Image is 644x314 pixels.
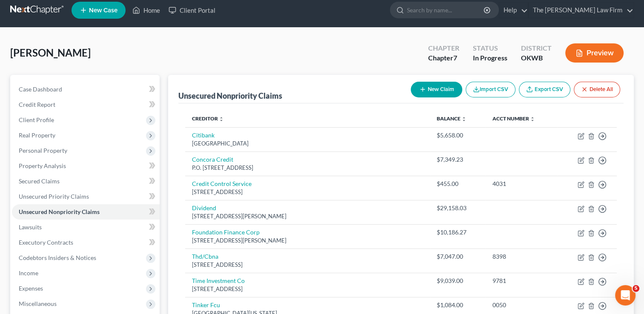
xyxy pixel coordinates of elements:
[192,164,423,172] div: P.O. [STREET_ADDRESS]
[521,43,552,53] div: District
[12,204,160,220] a: Unsecured Nonpriority Claims
[473,43,507,53] div: Status
[192,131,215,139] a: Citibank
[19,300,57,307] span: Miscellaneous
[12,235,160,250] a: Executory Contracts
[12,82,160,97] a: Case Dashboard
[574,82,620,97] button: Delete All
[530,117,535,122] i: unfold_more
[19,177,60,185] span: Secured Claims
[437,252,479,261] div: $7,047.00
[633,285,639,292] span: 5
[529,3,633,18] a: The [PERSON_NAME] Law Firm
[437,131,479,140] div: $5,658.00
[437,204,479,212] div: $29,158.03
[437,115,467,122] a: Balance unfold_more
[192,212,423,220] div: [STREET_ADDRESS][PERSON_NAME]
[128,3,164,18] a: Home
[192,285,423,293] div: [STREET_ADDRESS]
[492,301,551,309] div: 0050
[499,3,528,18] a: Help
[12,189,160,204] a: Unsecured Priority Claims
[19,162,66,169] span: Property Analysis
[178,91,282,101] div: Unsecured Nonpriority Claims
[192,277,245,284] a: Time Investment Co
[192,253,218,260] a: Thd/Cbna
[10,46,91,59] span: [PERSON_NAME]
[428,43,459,53] div: Chapter
[492,180,551,188] div: 4031
[492,277,551,285] div: 9781
[192,204,216,211] a: Dividend
[12,220,160,235] a: Lawsuits
[192,237,423,245] div: [STREET_ADDRESS][PERSON_NAME]
[12,97,160,112] a: Credit Report
[19,285,43,292] span: Expenses
[192,261,423,269] div: [STREET_ADDRESS]
[521,53,552,63] div: OKWB
[219,117,224,122] i: unfold_more
[461,117,467,122] i: unfold_more
[453,54,457,62] span: 7
[437,155,479,164] div: $7,349.23
[519,82,570,97] a: Export CSV
[466,82,515,97] button: Import CSV
[615,285,635,305] iframe: Intercom live chat
[407,2,485,18] input: Search by name...
[437,180,479,188] div: $455.00
[192,228,260,236] a: Foundation Finance Corp
[12,174,160,189] a: Secured Claims
[19,86,62,93] span: Case Dashboard
[89,7,117,14] span: New Case
[19,101,55,108] span: Credit Report
[428,53,459,63] div: Chapter
[565,43,624,63] button: Preview
[19,116,54,123] span: Client Profile
[492,252,551,261] div: 8398
[192,180,252,187] a: Credit Control Service
[19,193,89,200] span: Unsecured Priority Claims
[437,301,479,309] div: $1,084.00
[19,239,73,246] span: Executory Contracts
[437,228,479,237] div: $10,186.27
[492,115,535,122] a: Acct Number unfold_more
[19,131,55,139] span: Real Property
[19,223,42,231] span: Lawsuits
[192,140,423,148] div: [GEOGRAPHIC_DATA]
[19,254,96,261] span: Codebtors Insiders & Notices
[19,269,38,277] span: Income
[12,158,160,174] a: Property Analysis
[19,208,100,215] span: Unsecured Nonpriority Claims
[192,156,233,163] a: Concora Credit
[437,277,479,285] div: $9,039.00
[164,3,220,18] a: Client Portal
[192,115,224,122] a: Creditor unfold_more
[192,301,220,308] a: Tinker Fcu
[192,188,423,196] div: [STREET_ADDRESS]
[473,53,507,63] div: In Progress
[411,82,462,97] button: New Claim
[19,147,67,154] span: Personal Property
